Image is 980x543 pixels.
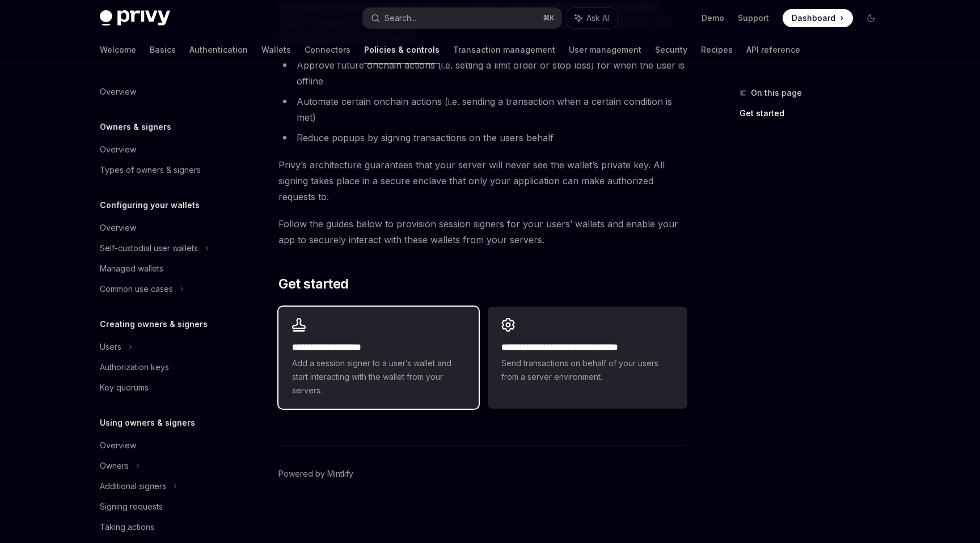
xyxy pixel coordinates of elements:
[501,357,674,384] span: Send transactions on behalf of your users from a server environment.
[278,216,687,248] span: Follow the guides below to provision session signers for your users’ wallets and enable your app ...
[792,12,835,24] span: Dashboard
[100,340,121,354] div: Users
[91,435,236,456] a: Overview
[702,12,724,24] a: Demo
[91,160,236,180] a: Types of owners & signers
[91,377,236,398] a: Key quorums
[453,36,555,63] a: Transaction management
[655,36,687,63] a: Security
[100,360,169,374] div: Authorization keys
[91,517,236,537] a: Taking actions
[91,357,236,377] a: Authorization keys
[100,143,136,156] div: Overview
[278,130,687,146] li: Reduce popups by signing transactions on the users behalf
[100,480,166,493] div: Additional signers
[364,36,440,63] a: Policies & controls
[746,36,800,63] a: API reference
[100,317,208,331] h5: Creating owners & signers
[783,9,853,27] a: Dashboard
[189,36,248,63] a: Authentication
[100,262,163,275] div: Managed wallets
[100,163,201,177] div: Types of owners & signers
[862,9,880,27] button: Toggle dark mode
[385,11,416,25] div: Search...
[278,94,687,125] li: Automate certain onchain actions (i.e. sending a transaction when a certain condition is met)
[91,497,236,517] a: Signing requests
[100,520,154,534] div: Taking actions
[100,36,136,63] a: Welcome
[543,14,555,23] span: ⌘ K
[569,36,641,63] a: User management
[278,275,348,293] span: Get started
[100,282,173,296] div: Common use cases
[261,36,291,63] a: Wallets
[100,221,136,235] div: Overview
[586,12,609,24] span: Ask AI
[100,416,195,430] h5: Using owners & signers
[701,36,733,63] a: Recipes
[100,198,200,212] h5: Configuring your wallets
[100,381,149,394] div: Key quorums
[305,36,350,63] a: Connectors
[100,120,171,134] h5: Owners & signers
[738,12,769,24] a: Support
[278,468,353,480] a: Powered by Mintlify
[91,139,236,160] a: Overview
[150,36,176,63] a: Basics
[100,500,163,514] div: Signing requests
[100,85,136,99] div: Overview
[278,57,687,89] li: Approve future onchain actions (i.e. setting a limit order or stop loss) for when the user is off...
[567,8,617,28] button: Ask AI
[100,439,136,452] div: Overview
[751,86,802,100] span: On this page
[91,258,236,279] a: Managed wallets
[100,10,170,26] img: dark logo
[278,307,478,409] a: **** **** **** *****Add a session signer to a user’s wallet and start interacting with the wallet...
[740,104,889,122] a: Get started
[91,218,236,238] a: Overview
[292,357,464,397] span: Add a session signer to a user’s wallet and start interacting with the wallet from your servers.
[278,157,687,205] span: Privy’s architecture guarantees that your server will never see the wallet’s private key. All sig...
[363,8,561,28] button: Search...⌘K
[100,459,129,473] div: Owners
[100,241,198,255] div: Self-custodial user wallets
[91,82,236,102] a: Overview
